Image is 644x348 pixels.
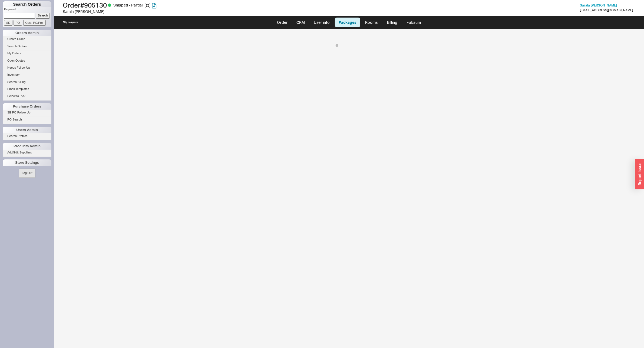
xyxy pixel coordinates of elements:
[580,8,633,12] div: [EMAIL_ADDRESS][DOMAIN_NAME]
[7,66,30,69] span: Needs Follow Up
[3,159,51,166] div: Store Settings
[3,143,51,149] div: Products Admin
[3,103,51,110] div: Purchase Orders
[3,36,51,42] a: Create Order
[3,65,51,71] a: Needs Follow Up
[580,4,617,7] a: Sarala [PERSON_NAME]
[3,127,51,133] div: Users Admin
[36,13,50,18] input: Search
[3,72,51,78] a: Inventory
[3,51,51,56] a: My Orders
[293,18,309,27] a: CRM
[3,93,51,99] a: Select to Pick
[361,18,382,27] a: Rooms
[3,58,51,63] a: Open Quotes
[335,18,360,27] a: Packages
[4,7,51,13] p: Keyword:
[63,9,323,14] div: Sarala [PERSON_NAME]
[3,150,51,155] a: Add/Edit Suppliers
[403,18,425,27] a: Fulcrum
[63,21,78,24] div: Ship complete
[4,20,12,26] input: SE
[3,79,51,85] a: Search Billing
[3,110,51,115] a: SE PO Follow Up
[19,169,35,178] button: Log Out
[3,1,51,7] h1: Search Orders
[113,3,143,7] span: Shipped - Partial
[3,117,51,122] a: PO Search
[14,20,22,26] input: PO
[3,43,51,49] a: Search Orders
[383,18,402,27] a: Billing
[3,86,51,92] a: Email Templates
[273,18,292,27] a: Order
[23,20,46,26] input: Cust. PO/Proj
[3,133,51,139] a: Search Profiles
[310,18,334,27] a: User info
[63,1,323,9] h1: Order # 905130
[3,30,51,36] div: Orders Admin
